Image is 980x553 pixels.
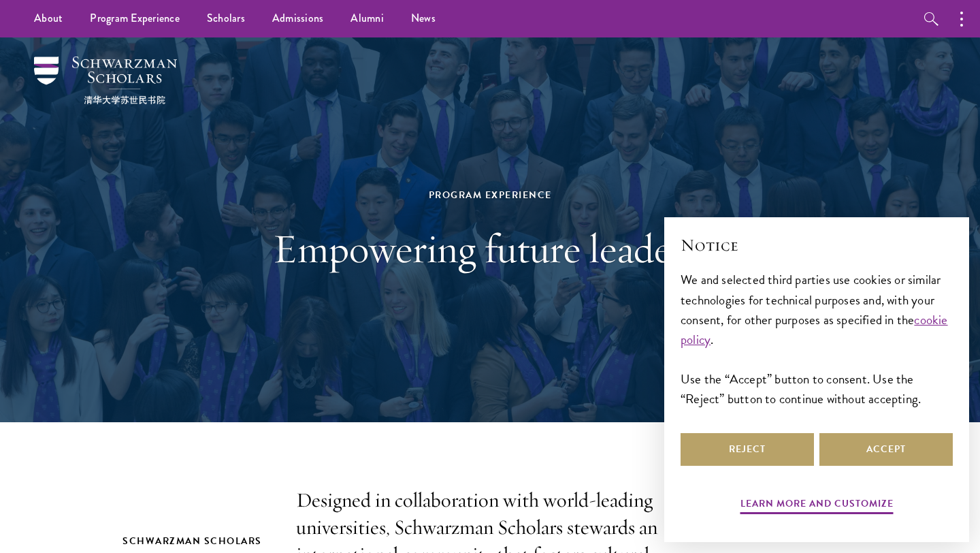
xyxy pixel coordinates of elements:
[681,310,948,349] a: cookie policy
[255,224,725,273] h1: Empowering future leaders.
[681,234,953,257] h2: Notice
[681,270,953,408] div: We and selected third parties use cookies or similar technologies for technical purposes and, wit...
[740,495,894,516] button: Learn more and customize
[681,433,814,466] button: Reject
[122,533,269,550] h2: Schwarzman Scholars
[819,433,953,466] button: Accept
[255,187,725,204] div: Program Experience
[34,57,177,104] img: Schwarzman Scholars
